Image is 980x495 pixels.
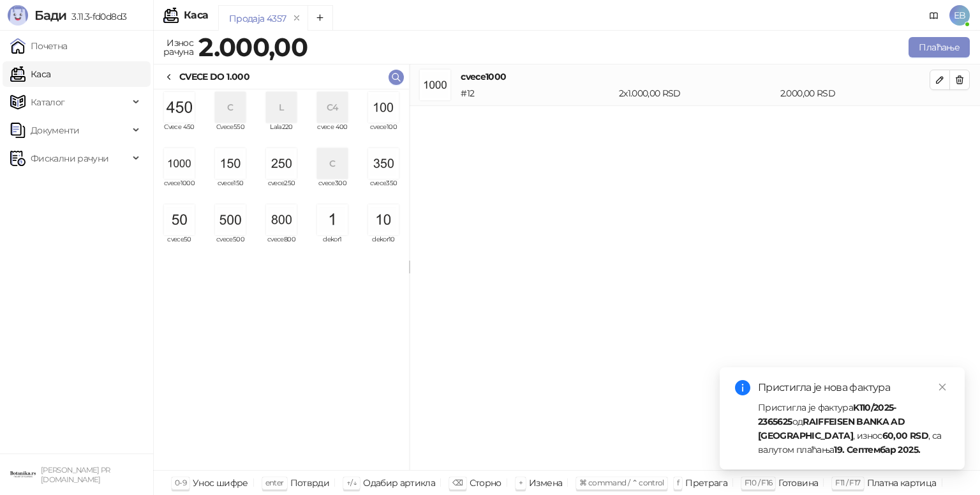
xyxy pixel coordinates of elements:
[34,8,66,23] span: Бади
[363,475,435,491] div: Одабир артикла
[938,383,947,392] span: close
[164,148,195,179] img: Slika
[31,118,79,143] span: Документи
[288,13,305,24] button: remove
[882,430,928,441] strong: 60,00 RSD
[261,124,302,143] span: Lala220
[215,148,246,179] img: Slika
[154,89,409,470] div: grid
[215,204,246,235] img: Slika
[266,148,297,179] img: Slika
[685,475,727,491] div: Претрага
[368,148,399,179] img: Slika
[10,61,50,87] a: Каса
[8,5,28,26] img: Logo
[215,92,246,123] div: C
[175,478,186,487] span: 0-9
[308,5,333,31] button: Add tab
[41,466,110,484] small: [PERSON_NAME] PR [DOMAIN_NAME]
[164,92,195,123] img: Slika
[261,236,302,255] span: cvece800
[735,380,750,395] span: info-circle
[210,180,251,199] span: cvece150
[458,86,616,100] div: # 12
[909,37,970,57] button: Плаћање
[317,148,348,179] div: C
[834,444,920,455] strong: 19. Септембар 2025.
[10,462,36,487] img: 64x64-companyLogo-0e2e8aaa-0bd2-431b-8613-6e3c65811325.png
[579,478,664,487] span: ⌘ command / ⌃ control
[363,180,404,199] span: cvece350
[616,86,778,100] div: 2 x 1.000,00 RSD
[745,478,772,487] span: F10 / F16
[179,70,249,84] div: CVECE DO 1.000
[867,475,937,491] div: Платна картица
[31,89,65,115] span: Каталог
[317,204,348,235] img: Slika
[368,204,399,235] img: Slika
[266,204,297,235] img: Slika
[31,146,108,171] span: Фискални рачуни
[677,478,679,487] span: f
[317,92,348,123] div: C4
[312,180,353,199] span: cvece300
[164,204,195,235] img: Slika
[758,402,896,427] strong: K110/2025-2365625
[835,478,860,487] span: F11 / F17
[261,180,302,199] span: cvece250
[198,31,308,63] strong: 2.000,00
[758,416,905,441] strong: RAIFFEISEN BANKA AD [GEOGRAPHIC_DATA]
[778,86,932,100] div: 2.000,00 RSD
[229,11,286,26] div: Продаја 4357
[758,400,949,457] div: Пристигла је фактура од , износ , са валутом плаћања
[758,380,949,395] div: Пристигла је нова фактура
[935,380,949,394] a: Close
[529,475,562,491] div: Измена
[184,10,208,20] div: Каса
[363,236,404,255] span: dekor10
[346,478,357,487] span: ↑/↓
[159,180,200,199] span: cvece1000
[363,124,404,143] span: cvece100
[519,478,523,487] span: +
[470,475,501,491] div: Сторно
[778,475,818,491] div: Готовина
[312,236,353,255] span: dekor1
[949,5,970,26] span: EB
[461,70,930,84] h4: cvece1000
[159,124,200,143] span: Cvece 450
[193,475,248,491] div: Унос шифре
[210,236,251,255] span: cvece500
[924,5,944,26] a: Документација
[368,92,399,123] img: Slika
[290,475,330,491] div: Потврди
[210,124,251,143] span: Cvece550
[452,478,463,487] span: ⌫
[159,236,200,255] span: cvece50
[265,478,284,487] span: enter
[266,92,297,123] div: L
[66,11,126,22] span: 3.11.3-fd0d8d3
[312,124,353,143] span: cvece 400
[161,34,196,60] div: Износ рачуна
[10,33,68,59] a: Почетна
